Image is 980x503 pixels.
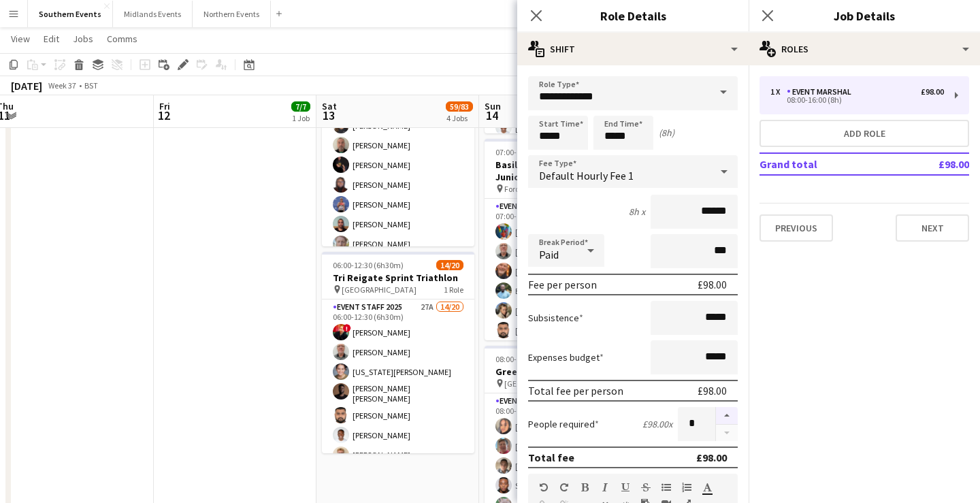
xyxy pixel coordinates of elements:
[698,384,727,397] div: £98.00
[517,7,749,25] h3: Role Details
[483,108,501,123] span: 14
[528,451,574,464] div: Total fee
[621,482,630,493] button: Underline
[539,169,634,182] span: Default Hourly Fee 1
[67,30,99,48] a: Jobs
[539,248,559,261] span: Paid
[642,418,672,430] div: £98.00 x
[101,30,143,48] a: Comms
[342,285,416,295] span: [GEOGRAPHIC_DATA]
[343,324,351,332] span: !
[682,482,691,493] button: Ordered List
[84,80,98,91] div: BST
[539,482,549,493] button: Undo
[485,139,637,340] app-job-card: 07:00-14:00 (7h)30/30Basildon Half Marathon & Juniors Ford Britain1 RoleEvent Staff 202530/3007:0...
[322,100,337,112] span: Sat
[495,354,551,364] span: 08:00-12:00 (4h)
[495,147,551,157] span: 07:00-14:00 (7h)
[580,482,589,493] button: Bold
[787,87,857,97] div: Event Marshal
[629,206,645,218] div: 8h x
[770,97,944,103] div: 08:00-16:00 (8h)
[107,33,137,45] span: Comms
[485,366,637,378] h3: Greenwich 5k, 10k & J
[333,260,404,270] span: 06:00-12:30 (6h30m)
[698,278,727,291] div: £98.00
[320,108,337,123] span: 13
[749,7,980,25] h3: Job Details
[504,378,606,389] span: [GEOGRAPHIC_DATA] Bandstand
[436,260,463,270] span: 14/20
[292,113,310,123] div: 1 Job
[322,45,474,246] app-job-card: 06:00-17:00 (11h)45/60Brighton 50/50 Brighton 50/501 RoleEvent Marshal49A45/6006:00-17:00 (11h)[P...
[749,33,980,65] div: Roles
[896,214,969,242] button: Next
[444,285,463,295] span: 1 Role
[759,214,833,242] button: Previous
[896,153,969,175] td: £98.00
[485,159,637,183] h3: Basildon Half Marathon & Juniors
[716,407,738,425] button: Increase
[44,33,59,45] span: Edit
[600,482,610,493] button: Italic
[193,1,271,27] button: Northern Events
[446,113,472,123] div: 4 Jobs
[38,30,65,48] a: Edit
[759,153,896,175] td: Grand total
[528,384,623,397] div: Total fee per person
[921,87,944,97] div: £98.00
[113,1,193,27] button: Midlands Events
[517,33,749,65] div: Shift
[291,101,310,112] span: 7/7
[322,252,474,453] app-job-card: 06:00-12:30 (6h30m)14/20Tri Reigate Sprint Triathlon [GEOGRAPHIC_DATA]1 RoleEvent Staff 202527A14...
[661,482,671,493] button: Unordered List
[11,79,42,93] div: [DATE]
[559,482,569,493] button: Redo
[702,482,712,493] button: Text Color
[157,108,170,123] span: 12
[446,101,473,112] span: 59/83
[528,278,597,291] div: Fee per person
[770,87,787,97] div: 1 x
[528,351,604,363] label: Expenses budget
[485,100,501,112] span: Sun
[322,272,474,284] h3: Tri Reigate Sprint Triathlon
[73,33,93,45] span: Jobs
[11,33,30,45] span: View
[28,1,113,27] button: Southern Events
[528,312,583,324] label: Subsistence
[659,127,674,139] div: (8h)
[696,451,727,464] div: £98.00
[759,120,969,147] button: Add role
[504,184,545,194] span: Ford Britain
[45,80,79,91] span: Week 37
[528,418,599,430] label: People required
[641,482,651,493] button: Strikethrough
[5,30,35,48] a: View
[159,100,170,112] span: Fri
